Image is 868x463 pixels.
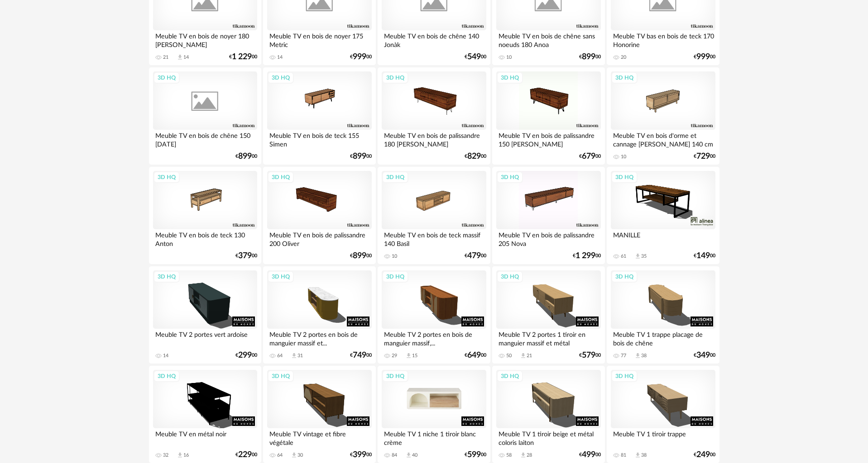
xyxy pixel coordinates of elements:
[412,452,417,458] div: 40
[353,452,366,458] span: 399
[350,253,372,259] div: € 00
[465,153,486,160] div: € 00
[520,452,527,458] span: Download icon
[153,370,180,382] div: 3D HQ
[579,153,601,160] div: € 00
[238,452,252,458] span: 229
[149,266,261,364] a: 3D HQ Meuble TV 2 portes vert ardoise 14 €29900
[520,352,527,359] span: Download icon
[277,353,283,359] div: 64
[382,370,408,382] div: 3D HQ
[277,54,283,61] div: 14
[153,30,257,48] div: Meuble TV en bois de noyer 180 [PERSON_NAME]
[465,54,486,60] div: € 00
[268,171,294,183] div: 3D HQ
[611,171,638,183] div: 3D HQ
[696,452,710,458] span: 249
[149,67,261,165] a: 3D HQ Meuble TV en bois de chêne 150 [DATE] €89900
[611,271,638,283] div: 3D HQ
[405,452,412,458] span: Download icon
[277,452,283,458] div: 64
[267,428,371,446] div: Meuble TV vintage et fibre végétale
[611,229,715,247] div: MANILLE
[641,452,647,458] div: 38
[177,54,183,61] span: Download icon
[238,352,252,359] span: 299
[497,370,523,382] div: 3D HQ
[496,130,600,148] div: Meuble TV en bois de palissandre 150 [PERSON_NAME]
[579,452,601,458] div: € 00
[291,352,297,359] span: Download icon
[496,30,600,48] div: Meuble TV en bois de chêne sans noeuds 180 Anoa
[350,352,372,359] div: € 00
[467,153,481,160] span: 829
[353,352,366,359] span: 749
[382,171,408,183] div: 3D HQ
[382,229,486,247] div: Meuble TV en bois de teck massif 140 Basil
[235,253,257,259] div: € 00
[229,54,257,60] div: € 00
[382,271,408,283] div: 3D HQ
[465,253,486,259] div: € 00
[183,452,189,458] div: 16
[527,353,532,359] div: 21
[641,353,647,359] div: 38
[149,167,261,265] a: 3D HQ Meuble TV en bois de teck 130 Anton €37900
[382,72,408,84] div: 3D HQ
[582,153,595,160] span: 679
[582,352,595,359] span: 579
[232,54,252,60] span: 1 229
[694,452,715,458] div: € 00
[694,153,715,160] div: € 00
[611,130,715,148] div: Meuble TV en bois d'orme et cannage [PERSON_NAME] 140 cm
[497,72,523,84] div: 3D HQ
[163,353,168,359] div: 14
[378,167,490,265] a: 3D HQ Meuble TV en bois de teck massif 140 Basil 10 €47900
[492,67,604,165] a: 3D HQ Meuble TV en bois de palissandre 150 [PERSON_NAME] €67900
[492,167,604,265] a: 3D HQ Meuble TV en bois de palissandre 205 Nova €1 29900
[153,271,180,283] div: 3D HQ
[412,353,417,359] div: 15
[353,153,366,160] span: 899
[297,353,303,359] div: 31
[263,167,375,265] a: 3D HQ Meuble TV en bois de palissandre 200 Oliver €89900
[235,352,257,359] div: € 00
[696,352,710,359] span: 349
[353,54,366,60] span: 999
[382,130,486,148] div: Meuble TV en bois de palissandre 180 [PERSON_NAME]
[392,353,397,359] div: 29
[573,253,601,259] div: € 00
[267,30,371,48] div: Meuble TV en bois de noyer 175 Metric
[611,72,638,84] div: 3D HQ
[267,229,371,247] div: Meuble TV en bois de palissandre 200 Oliver
[621,353,626,359] div: 77
[506,452,512,458] div: 58
[496,329,600,347] div: Meuble TV 2 portes 1 tiroir en manguier massif et métal
[621,253,626,260] div: 61
[235,153,257,160] div: € 00
[506,353,512,359] div: 50
[696,153,710,160] span: 729
[405,352,412,359] span: Download icon
[465,452,486,458] div: € 00
[382,329,486,347] div: Meuble TV 2 portes en bois de manguier massif,...
[268,271,294,283] div: 3D HQ
[153,229,257,247] div: Meuble TV en bois de teck 130 Anton
[497,271,523,283] div: 3D HQ
[392,452,397,458] div: 84
[153,428,257,446] div: Meuble TV en métal noir
[496,428,600,446] div: Meuble TV 1 tiroir beige et métal coloris laiton
[582,54,595,60] span: 899
[153,329,257,347] div: Meuble TV 2 portes vert ardoise
[694,253,715,259] div: € 00
[291,452,297,458] span: Download icon
[467,352,481,359] span: 649
[611,30,715,48] div: Meuble TV bas en bois de teck 170 Honorine
[607,67,719,165] a: 3D HQ Meuble TV en bois d'orme et cannage [PERSON_NAME] 140 cm 10 €72900
[238,153,252,160] span: 899
[350,153,372,160] div: € 00
[235,452,257,458] div: € 00
[238,253,252,259] span: 379
[621,54,626,61] div: 20
[621,154,626,160] div: 10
